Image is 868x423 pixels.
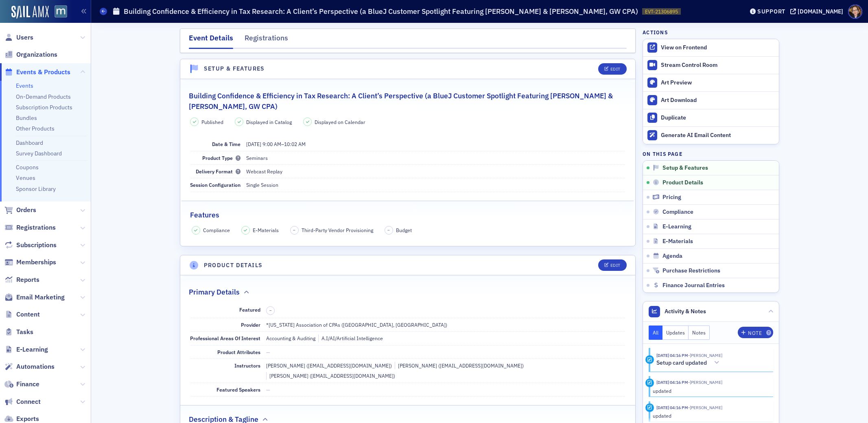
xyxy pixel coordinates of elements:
span: E-Learning [662,223,691,230]
span: Professional Areas Of Interest [190,335,260,341]
span: Finance [16,380,39,389]
span: Session Configuration [190,182,241,188]
div: [PERSON_NAME] ([EMAIL_ADDRESS][DOMAIN_NAME]) [266,362,392,369]
h5: Setup card updated [656,359,707,367]
div: Duplicate [661,114,775,122]
div: Stream Control Room [661,62,775,69]
span: Agenda [662,252,682,260]
span: Profile [848,4,862,19]
div: Update [645,379,654,387]
a: SailAMX [11,6,49,19]
span: Product Attributes [217,349,260,355]
a: Users [4,33,33,42]
div: Art Preview [661,79,775,86]
span: [DATE] [246,141,261,147]
div: Activity [645,355,654,364]
span: Single Session [246,182,278,188]
span: Instructors [234,362,260,369]
h4: Actions [643,29,668,36]
div: updated [653,387,768,394]
a: Events [16,82,33,89]
button: Updates [662,326,689,340]
div: updated [653,412,768,419]
span: Email Marketing [16,293,65,302]
div: Edit [610,263,621,268]
a: Sponsor Library [16,185,56,193]
a: Subscription Products [16,104,72,111]
img: SailAMX [55,5,67,18]
a: Subscriptions [4,241,57,250]
span: – [269,308,272,313]
span: Finance Journal Entries [662,282,725,289]
span: Delivery Format [196,168,241,175]
span: Product Details [662,179,703,186]
span: Provider [241,321,260,328]
a: Stream Control Room [643,57,779,74]
time: 9/24/2025 04:16 PM [656,405,688,410]
h2: Building Confidence & Efficiency in Tax Research: A Client’s Perspective (a BlueJ Customer Spotli... [189,91,627,112]
h2: Features [190,210,219,220]
button: Notes [689,326,710,340]
span: Organizations [16,50,57,59]
span: Published [201,118,223,126]
span: Purchase Restrictions [662,267,720,275]
a: E-Learning [4,345,48,354]
a: Other Products [16,125,55,132]
a: Email Marketing [4,293,65,302]
span: Automations [16,362,55,371]
a: Venues [16,174,35,182]
span: Registrations [16,223,56,232]
h4: Product Details [204,261,263,270]
div: Generate AI Email Content [661,132,775,139]
a: On-Demand Products [16,93,71,100]
a: Bundles [16,114,37,122]
button: [DOMAIN_NAME] [790,9,846,14]
span: – [387,227,390,233]
span: Displayed in Catalog [246,118,292,126]
span: Memberships [16,258,56,267]
a: Organizations [4,50,57,59]
span: E-Materials [253,226,279,234]
span: Budget [396,226,412,234]
div: [PERSON_NAME] ([EMAIL_ADDRESS][DOMAIN_NAME]) [266,372,395,379]
time: 10:02 AM [284,141,306,147]
span: Featured Speakers [216,386,260,393]
span: Featured [239,306,260,313]
div: Update [645,403,654,412]
div: [DOMAIN_NAME] [798,8,843,15]
span: Displayed on Calendar [315,118,365,126]
a: Tasks [4,328,33,337]
h4: On this page [643,150,779,157]
time: 9/24/2025 04:16 PM [656,379,688,385]
a: Art Download [643,91,779,109]
span: Activity & Notes [665,307,706,316]
span: Dee Sullivan [688,379,722,385]
a: View Homepage [49,5,67,19]
div: Accounting & Auditing [266,334,315,342]
button: Duplicate [643,109,779,126]
span: Reports [16,275,39,284]
span: Dee Sullivan [688,405,722,410]
button: Edit [598,63,626,75]
span: Dee Sullivan [688,352,722,358]
div: View on Frontend [661,44,775,51]
span: Pricing [662,194,681,201]
a: View on Frontend [643,39,779,56]
a: Content [4,310,40,319]
a: Memberships [4,258,56,267]
div: Support [757,8,785,15]
div: Edit [610,67,621,71]
span: — [266,386,270,393]
span: Seminars [246,155,268,161]
a: Dashboard [16,139,43,146]
span: Third-Party Vendor Provisioning [302,226,373,234]
span: Compliance [203,226,230,234]
div: Note [748,331,762,335]
a: Art Preview [643,74,779,91]
span: Subscriptions [16,241,57,250]
h4: Setup & Features [204,64,265,73]
span: Setup & Features [662,164,708,172]
div: [PERSON_NAME] ([EMAIL_ADDRESS][DOMAIN_NAME]) [395,362,524,369]
span: – [293,227,295,233]
a: Events & Products [4,68,70,77]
